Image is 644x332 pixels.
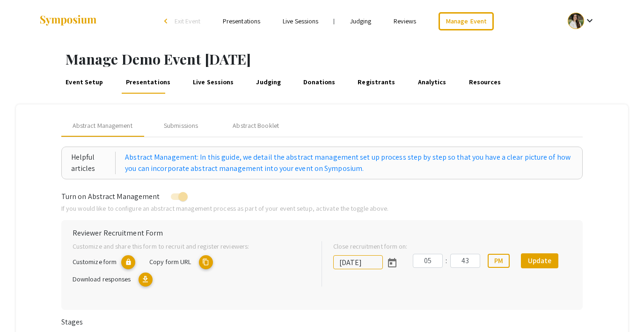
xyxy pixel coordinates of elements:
[356,71,397,94] a: Registrants
[164,18,170,24] div: arrow_back_ios
[164,121,198,131] div: Submissions
[73,229,572,237] h6: Reviewer Recruitment Form
[521,253,558,268] button: Update
[121,255,135,269] mat-icon: lock
[488,254,510,268] button: PM
[233,121,279,131] div: Abstract Booklet
[191,71,235,94] a: Live Sessions
[350,17,372,25] a: Judging
[73,257,117,266] span: Customize form
[394,17,416,25] a: Reviews
[255,71,283,94] a: Judging
[584,15,595,26] mat-icon: Expand account dropdown
[467,71,503,94] a: Resources
[139,273,153,287] mat-icon: Export responses
[302,71,337,94] a: Donations
[125,152,573,174] a: Abstract Management: In this guide, we detail the abstract management set up process step by step...
[450,254,480,268] input: Minutes
[333,241,408,251] label: Close recruitment form on:
[223,17,260,25] a: Presentations
[61,203,583,214] p: If you would like to configure an abstract management process as part of your event setup, activa...
[73,241,307,251] p: Customize and share this form to recruit and register reviewers:
[61,317,583,326] h6: Stages
[73,274,131,283] span: Download responses
[283,17,318,25] a: Live Sessions
[149,257,191,266] span: Copy form URL
[413,254,443,268] input: Hours
[66,51,644,67] h1: Manage Demo Event [DATE]
[443,255,450,266] div: :
[73,121,132,131] span: Abstract Management
[7,290,40,325] iframe: Chat
[61,192,160,201] span: Turn on Abstract Management
[39,15,97,27] img: Symposium by ForagerOne
[124,71,172,94] a: Presentations
[439,12,494,30] a: Manage Event
[383,253,402,272] button: Open calendar
[199,255,213,269] mat-icon: copy URL
[558,10,605,31] button: Expand account dropdown
[416,71,448,94] a: Analytics
[175,17,200,25] span: Exit Event
[71,152,116,174] div: Helpful articles
[64,71,105,94] a: Event Setup
[329,17,338,25] li: |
